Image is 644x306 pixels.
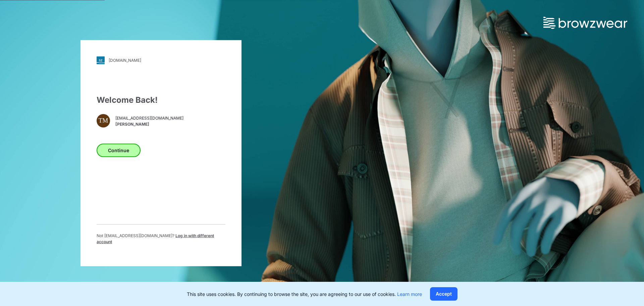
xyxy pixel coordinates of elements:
[109,58,141,63] div: [DOMAIN_NAME]
[97,114,110,127] div: TM
[97,143,141,157] button: Continue
[115,115,183,121] span: [EMAIL_ADDRESS][DOMAIN_NAME]
[115,121,183,127] span: [PERSON_NAME]
[97,56,225,64] a: [DOMAIN_NAME]
[97,232,225,245] p: Not [EMAIL_ADDRESS][DOMAIN_NAME] ?
[97,56,105,64] img: svg+xml;base64,PHN2ZyB3aWR0aD0iMjgiIGhlaWdodD0iMjgiIHZpZXdCb3g9IjAgMCAyOCAyOCIgZmlsbD0ibm9uZSIgeG...
[97,94,225,106] div: Welcome Back!
[187,291,422,298] p: This site uses cookies. By continuing to browse the site, you are agreeing to our use of cookies.
[543,17,627,29] img: browzwear-logo.73288ffb.svg
[430,287,458,301] button: Accept
[397,291,422,297] a: Learn more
